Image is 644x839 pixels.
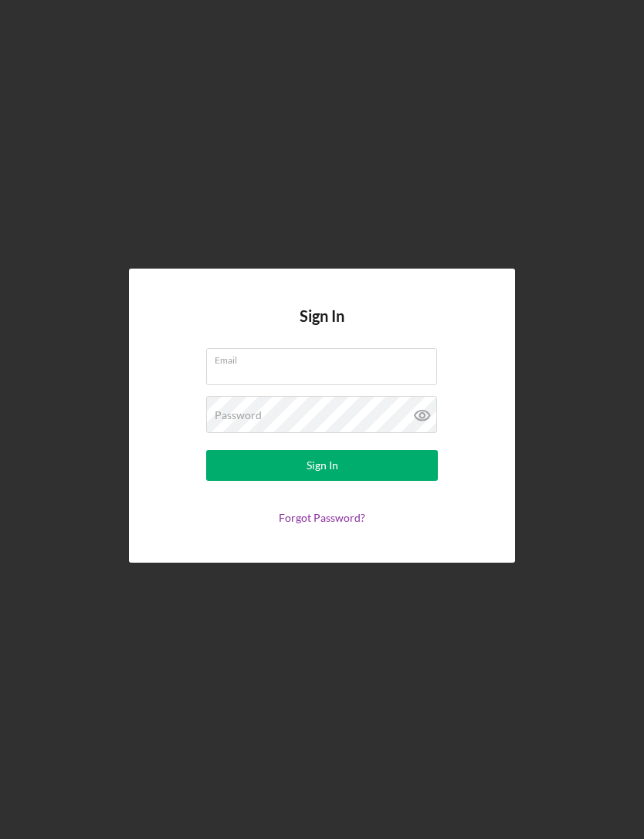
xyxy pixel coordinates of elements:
[206,450,438,481] button: Sign In
[215,409,262,421] label: Password
[279,511,365,524] a: Forgot Password?
[307,450,338,481] div: Sign In
[215,349,437,366] label: Email
[300,307,344,348] h4: Sign In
